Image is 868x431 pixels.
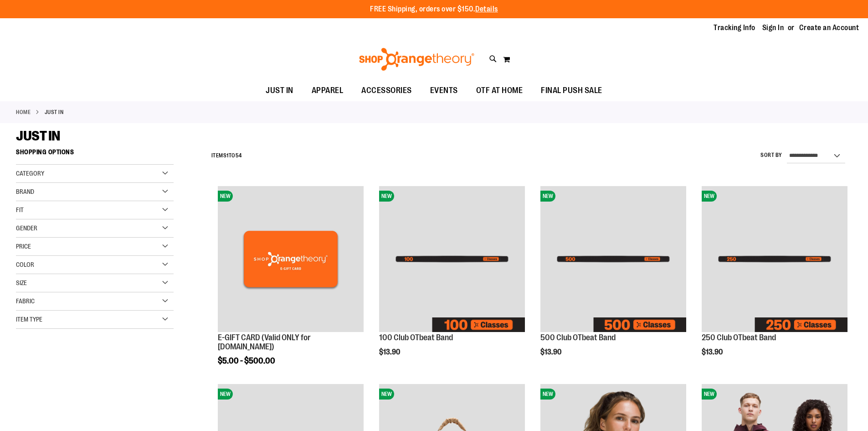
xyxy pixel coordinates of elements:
[218,186,364,333] a: E-GIFT CARD (Valid ONLY for ShopOrangetheory.com)NEW
[430,80,458,101] span: EVENTS
[476,80,523,101] span: OTF AT HOME
[540,186,686,332] img: Image of 500 Club OTbeat Band
[218,333,311,351] a: E-GIFT CARD (Valid ONLY for [DOMAIN_NAME])
[702,333,776,342] a: 250 Club OTbeat Band
[379,389,394,400] span: NEW
[16,224,37,232] span: Gender
[467,80,532,101] a: OTF AT HOME
[760,151,782,159] label: Sort By
[266,80,293,101] span: JUST IN
[540,348,563,356] span: $13.90
[16,261,34,268] span: Color
[303,80,353,101] a: APPAREL
[702,348,724,356] span: $13.90
[702,389,717,400] span: NEW
[16,128,60,144] span: JUST IN
[536,182,691,375] div: product
[379,186,525,333] a: Image of 100 Club OTbeat BandNEW
[702,191,717,202] span: NEW
[16,170,44,177] span: Category
[379,333,453,342] a: 100 Club OTbeat Band
[475,5,498,13] a: Details
[702,186,847,332] img: Image of 250 Club OTbeat Band
[379,191,394,202] span: NEW
[540,186,686,333] a: Image of 500 Club OTbeat BandNEW
[702,186,847,333] a: Image of 250 Club OTbeat BandNEW
[236,152,242,159] span: 54
[16,297,35,305] span: Fabric
[421,80,467,101] a: EVENTS
[370,4,498,15] p: FREE Shipping, orders over $150.
[16,316,42,323] span: Item Type
[714,23,755,33] a: Tracking Info
[799,23,859,33] a: Create an Account
[218,186,364,332] img: E-GIFT CARD (Valid ONLY for ShopOrangetheory.com)
[361,80,412,101] span: ACCESSORIES
[16,206,24,213] span: Fit
[218,356,275,365] span: $5.00 - $500.00
[226,152,229,159] span: 1
[16,188,34,195] span: Brand
[16,243,31,250] span: Price
[540,389,555,400] span: NEW
[379,186,525,332] img: Image of 100 Club OTbeat Band
[213,182,368,388] div: product
[16,144,174,165] strong: Shopping Options
[218,191,233,202] span: NEW
[45,108,64,116] strong: JUST IN
[540,333,616,342] a: 500 Club OTbeat Band
[312,80,344,101] span: APPAREL
[540,191,555,202] span: NEW
[762,23,784,33] a: Sign In
[379,348,401,356] span: $13.90
[211,149,242,163] h2: Items to
[532,80,611,101] a: FINAL PUSH SALE
[16,279,27,286] span: Size
[375,182,529,375] div: product
[352,80,421,101] a: ACCESSORIES
[16,108,31,116] a: Home
[218,389,233,400] span: NEW
[697,182,852,375] div: product
[257,80,303,101] a: JUST IN
[541,80,602,101] span: FINAL PUSH SALE
[358,48,476,71] img: Shop Orangetheory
